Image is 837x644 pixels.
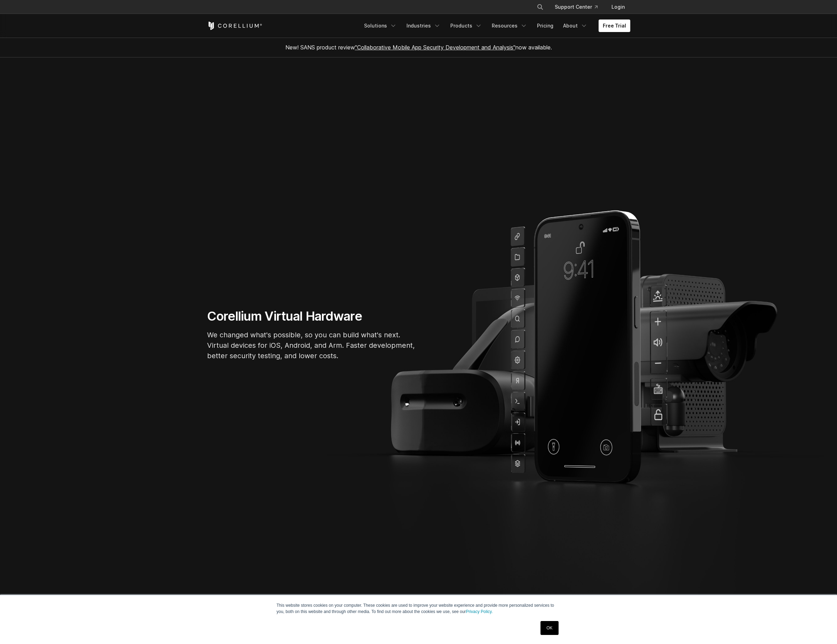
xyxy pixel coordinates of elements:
[402,19,445,32] a: Industries
[559,19,592,32] a: About
[446,19,486,32] a: Products
[534,1,546,13] button: Search
[466,609,493,614] a: Privacy Policy.
[488,19,531,32] a: Resources
[277,602,561,615] p: This website stores cookies on your computer. These cookies are used to improve your website expe...
[355,44,515,51] a: "Collaborative Mobile App Security Development and Analysis"
[207,330,416,361] p: We changed what's possible, so you can build what's next. Virtual devices for iOS, Android, and A...
[606,1,630,13] a: Login
[207,22,262,30] a: Corellium Home
[540,621,558,635] a: OK
[533,19,558,32] a: Pricing
[360,19,401,32] a: Solutions
[207,308,416,324] h1: Corellium Virtual Hardware
[528,1,630,13] div: Navigation Menu
[549,1,603,13] a: Support Center
[285,44,552,51] span: New! SANS product review now available.
[360,19,630,32] div: Navigation Menu
[599,19,630,32] a: Free Trial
